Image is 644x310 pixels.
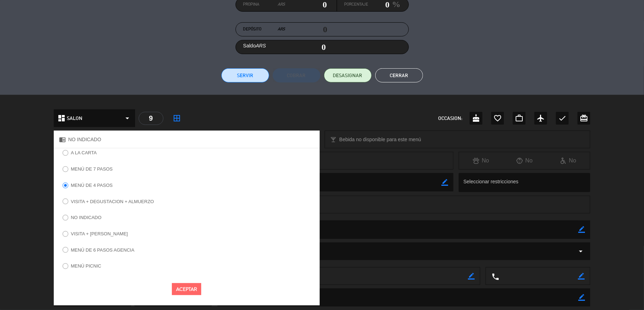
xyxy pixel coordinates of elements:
em: ARS [278,26,285,33]
i: arrow_drop_down [123,114,132,122]
span: NO INDICADO [68,136,101,144]
label: MENÚ PICNIC [71,264,101,268]
button: Servir [221,68,269,82]
div: No [459,156,503,165]
span: OCCASION: [438,114,462,122]
label: Porcentaje [344,1,369,8]
label: NO INDICADO [71,215,101,220]
label: MENÚ DE 6 PASOS AGENCIA [71,248,134,252]
i: border_color [578,273,585,280]
i: card_giftcard [580,114,588,122]
label: VISITA + DEGUSTACION + ALMUERZO [71,199,154,204]
button: Aceptar [172,283,201,295]
i: airplanemode_active [536,114,545,122]
button: Cerrar [375,68,423,82]
i: border_color [468,273,475,280]
i: border_all [173,114,181,122]
i: border_color [578,226,585,233]
button: DESASIGNAR [324,68,372,82]
div: 9 [139,112,163,125]
i: dashboard [57,114,66,122]
button: Cobrar [273,68,320,82]
i: border_color [441,179,448,186]
label: Saldo [243,42,266,50]
em: ARS [256,43,266,48]
span: Bebida no disponible para este menú [340,136,421,144]
i: local_bar [330,136,337,143]
label: Depósito [243,26,285,33]
i: check [558,114,567,122]
i: work_outline [515,114,523,122]
i: arrow_drop_down [576,247,585,256]
i: favorite_border [493,114,502,122]
div: No [503,156,546,165]
label: MENÚ DE 7 PASOS [71,167,112,171]
span: DESASIGNAR [333,72,362,79]
div: No [546,156,590,165]
label: VISITA + [PERSON_NAME] [71,231,128,236]
i: border_color [578,294,585,301]
label: Propina [243,1,285,8]
label: MENÚ DE 4 PASOS [71,183,112,188]
i: local_phone [491,272,499,280]
em: ARS [278,1,285,8]
i: chrome_reader_mode [59,136,66,143]
span: SALON [67,114,82,122]
i: cake [472,114,480,122]
label: A LA CARTA [71,150,97,155]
